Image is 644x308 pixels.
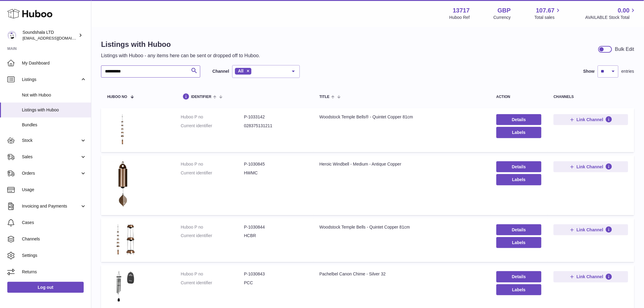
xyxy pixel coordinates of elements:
[320,224,484,230] div: Woodstock Temple Bells - Quintet Copper 81cm
[496,284,542,295] button: Labels
[22,253,86,258] span: Settings
[107,161,138,208] img: Heroic Windbell - Medium - Antique Copper
[23,30,77,41] div: Soundshala LTD
[22,138,80,143] span: Stock
[22,170,80,176] span: Orders
[22,107,86,113] span: Listings with Huboo
[496,271,542,282] a: Details
[496,237,542,248] button: Labels
[22,92,86,98] span: Not with Huboo
[320,95,330,99] span: title
[621,68,634,74] span: entries
[498,6,511,15] strong: GBP
[554,271,628,282] button: Link Channel
[181,114,244,120] dt: Huboo P no
[554,161,628,172] button: Link Channel
[191,95,212,99] span: identifier
[244,233,307,239] dd: HCBR
[22,203,80,209] span: Invoicing and Payments
[181,123,244,129] dt: Current identifier
[496,224,542,235] a: Details
[244,161,307,167] dd: P-1030845
[577,227,604,233] span: Link Channel
[181,280,244,286] dt: Current identifier
[107,224,138,255] img: Woodstock Temple Bells - Quintet Copper 81cm
[244,123,307,129] dd: 028375131211
[22,154,80,160] span: Sales
[554,95,628,99] div: channels
[585,6,637,20] a: 0.00 AVAILABLE Stock Total
[22,60,86,66] span: My Dashboard
[101,52,260,59] p: Listings with Huboo - any items here can be sent or dropped off to Huboo.
[181,161,244,167] dt: Huboo P no
[536,6,555,15] span: 107.67
[320,114,484,120] div: Woodstock Temple Bells® - Quintet Copper 81cm
[585,15,637,20] span: AVAILABLE Stock Total
[453,6,470,15] strong: 13717
[238,68,243,73] span: All
[494,15,511,20] div: Currency
[181,271,244,277] dt: Huboo P no
[107,95,127,99] span: Huboo no
[7,282,84,293] a: Log out
[554,224,628,235] button: Link Channel
[22,236,86,242] span: Channels
[244,114,307,120] dd: P-1033142
[244,224,307,230] dd: P-1030844
[534,6,562,20] a: 107.67 Total sales
[450,15,470,20] div: Huboo Ref
[244,280,307,286] dd: PCC
[107,271,138,302] img: Pachelbel Canon Chime - Silver 32
[7,31,16,40] img: internalAdmin-13717@internal.huboo.com
[22,77,80,82] span: Listings
[181,170,244,176] dt: Current identifier
[22,220,86,226] span: Cases
[496,161,542,172] a: Details
[534,15,562,20] span: Total sales
[107,114,138,145] img: Woodstock Temple Bells® - Quintet Copper 81cm
[320,271,484,277] div: Pachelbel Canon Chime - Silver 32
[244,271,307,277] dd: P-1030843
[496,174,542,185] button: Labels
[577,117,604,122] span: Link Channel
[23,36,89,40] span: [EMAIL_ADDRESS][DOMAIN_NAME]
[615,46,634,53] div: Bulk Edit
[496,95,542,99] div: action
[212,68,229,74] label: Channel
[496,114,542,125] a: Details
[554,114,628,125] button: Link Channel
[583,68,595,74] label: Show
[496,127,542,138] button: Labels
[22,122,86,128] span: Bundles
[618,6,630,15] span: 0.00
[22,269,86,275] span: Returns
[577,164,604,170] span: Link Channel
[320,161,484,167] div: Heroic Windbell - Medium - Antique Copper
[577,274,604,279] span: Link Channel
[244,170,307,176] dd: HWMC
[101,40,260,49] h1: Listings with Huboo
[181,233,244,239] dt: Current identifier
[181,224,244,230] dt: Huboo P no
[22,187,86,193] span: Usage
